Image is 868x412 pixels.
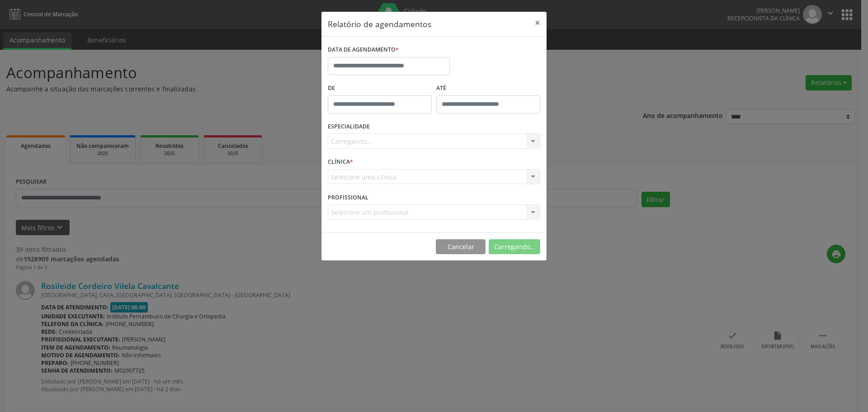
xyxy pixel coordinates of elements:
[328,190,368,204] label: PROFISSIONAL
[328,43,399,57] label: DATA DE AGENDAMENTO
[328,155,353,169] label: CLÍNICA
[328,18,431,30] h5: Relatório de agendamentos
[328,120,370,134] label: ESPECIALIDADE
[489,239,540,255] button: Carregando...
[328,81,432,95] label: De
[436,81,540,95] label: ATÉ
[528,12,547,34] button: Close
[436,239,486,255] button: Cancelar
